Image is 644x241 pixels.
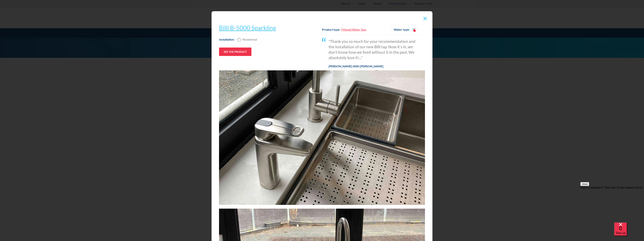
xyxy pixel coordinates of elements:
[243,37,257,42] div: Residential
[219,37,235,42] h4: Installation:
[580,182,644,227] iframe: podium webchat widget prompt
[614,222,644,241] iframe: podium webchat widget bubble
[341,27,366,32] a: Filtered Water Taps
[394,27,410,32] h4: Water type:
[219,70,425,205] img: Billi B-5000 Sparkling
[322,27,340,32] h4: Product type:
[219,24,276,31] a: Billi B-5000 Sparkling
[322,37,425,62] blockquote: "Thank you so much for your recommendation and the installation of our new Billi tap. Now it's in...
[322,64,425,68] h6: [PERSON_NAME] and [PERSON_NAME]
[219,48,251,56] a: See the product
